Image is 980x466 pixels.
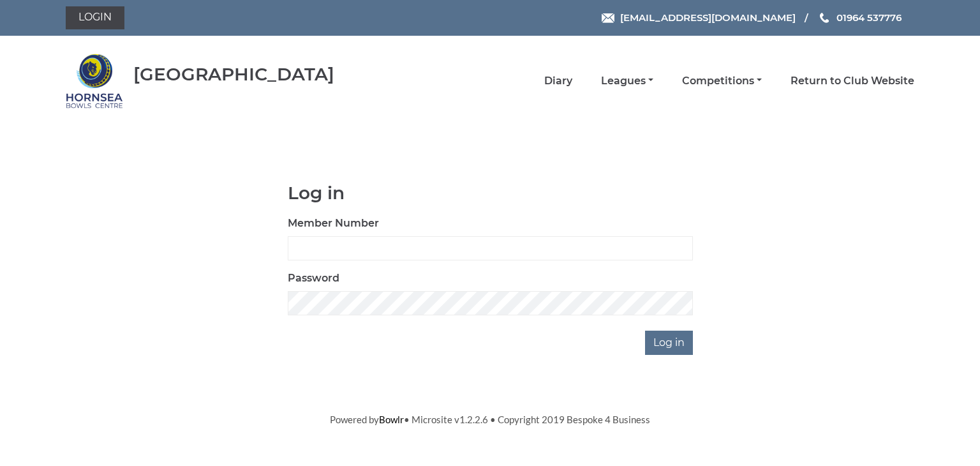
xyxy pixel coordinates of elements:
span: Powered by • Microsite v1.2.2.6 • Copyright 2019 Bespoke 4 Business [330,414,650,425]
a: Login [66,6,124,29]
a: Phone us 01964 537776 [818,10,902,25]
a: Leagues [601,74,653,88]
a: Bowlr [379,414,404,425]
input: Log in [645,331,693,355]
img: Hornsea Bowls Centre [66,52,123,110]
span: [EMAIL_ADDRESS][DOMAIN_NAME] [620,11,796,24]
span: 01964 537776 [836,11,902,24]
img: Phone us [820,13,829,23]
a: Email [EMAIL_ADDRESS][DOMAIN_NAME] [602,10,796,25]
div: [GEOGRAPHIC_DATA] [133,64,334,84]
a: Competitions [682,74,762,88]
h1: Log in [288,183,693,203]
img: Email [602,13,614,23]
a: Diary [544,74,572,88]
label: Member Number [288,216,379,231]
label: Password [288,271,339,286]
a: Return to Club Website [791,74,914,88]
